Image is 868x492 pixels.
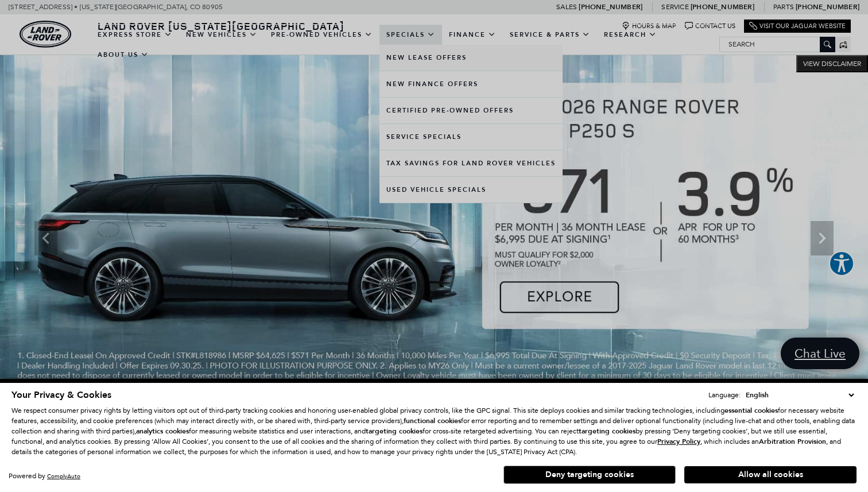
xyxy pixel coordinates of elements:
[98,19,344,33] span: Land Rover [US_STATE][GEOGRAPHIC_DATA]
[264,25,379,45] a: Pre-Owned Vehicles
[91,25,179,45] a: EXPRESS STORE
[20,21,71,48] img: Land Rover
[366,427,423,436] strong: targeting cookies
[404,416,461,425] strong: functional cookies
[803,59,861,68] span: VIEW DISCLAIMER
[579,427,635,436] strong: targeting cookies
[47,472,80,480] a: ComplyAuto
[773,3,794,11] span: Parts
[759,437,826,446] strong: Arbitration Provision
[379,177,563,203] a: Used Vehicle Specials
[691,2,754,11] a: [PHONE_NUMBER]
[720,37,835,51] input: Search
[11,405,857,457] p: We respect consumer privacy rights by letting visitors opt out of third-party tracking cookies an...
[829,251,854,276] button: Explore your accessibility options
[91,19,351,33] a: Land Rover [US_STATE][GEOGRAPHIC_DATA]
[657,437,700,446] u: Privacy Policy
[379,71,563,97] a: New Finance Offers
[796,55,868,72] button: VIEW DISCLAIMER
[684,466,857,483] button: Allow all cookies
[379,98,563,123] a: Certified Pre-Owned Offers
[622,22,676,30] a: Hours & Map
[685,22,735,30] a: Contact Us
[379,124,563,150] a: Service Specials
[20,21,71,48] a: land-rover
[503,25,597,45] a: Service & Parts
[661,3,688,11] span: Service
[91,25,719,65] nav: Main Navigation
[379,25,442,45] a: Specials
[597,25,664,45] a: Research
[379,45,563,71] a: New Lease Offers
[789,346,851,361] span: Chat Live
[829,251,854,278] aside: Accessibility Help Desk
[503,466,676,484] button: Deny targeting cookies
[179,25,264,45] a: New Vehicles
[708,392,741,398] div: Language:
[743,389,857,401] select: Language Select
[749,22,846,30] a: Visit Our Jaguar Website
[136,427,189,436] strong: analytics cookies
[9,3,223,11] a: [STREET_ADDRESS] • [US_STATE][GEOGRAPHIC_DATA], CO 80905
[9,472,80,480] div: Powered by
[442,25,503,45] a: Finance
[34,221,57,255] div: Previous
[781,338,859,369] a: Chat Live
[379,150,563,176] a: Tax Savings for Land Rover Vehicles
[91,45,156,65] a: About Us
[811,221,834,255] div: Next
[579,2,642,11] a: [PHONE_NUMBER]
[796,2,859,11] a: [PHONE_NUMBER]
[556,3,577,11] span: Sales
[11,389,111,401] span: Your Privacy & Cookies
[724,406,778,415] strong: essential cookies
